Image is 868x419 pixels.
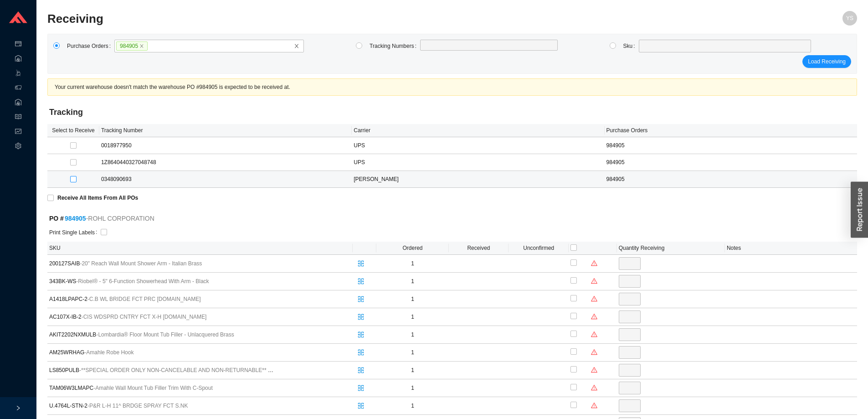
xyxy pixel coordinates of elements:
button: warning [588,399,601,412]
span: split-cells [355,278,367,285]
span: split-cells [355,367,367,373]
th: Unconfirmed [508,242,569,255]
button: warning [588,292,601,305]
span: read [15,110,21,125]
td: 0348090693 [99,171,352,188]
h2: Receiving [47,11,655,27]
span: U.4764L-STN-2 [49,401,277,410]
button: split-cells [354,399,367,412]
td: 1 [376,255,448,273]
td: 984905 [605,171,857,188]
th: Received [449,242,509,255]
button: warning [588,257,601,269]
span: - CIS WDSPRD CNTRY FCT X-H [DOMAIN_NAME] [82,314,207,320]
td: 1 [376,362,448,379]
td: 984905 [605,137,857,154]
button: split-cells [354,382,367,394]
td: 1 [376,273,448,290]
th: Tracking Number [99,124,352,137]
span: warning [588,349,600,355]
label: Sku [623,40,639,52]
span: - Amahle Robe Hook [84,349,134,356]
span: split-cells [355,314,367,320]
span: - Riobel® - 5" 6-Function Showerhead With Arm - Black [76,278,209,285]
span: split-cells [355,385,367,391]
span: Load Receiving [808,57,846,66]
button: Load Receiving [802,55,851,68]
th: Notes [725,242,857,255]
td: 1 [376,326,448,344]
button: warning [588,346,601,358]
span: warning [588,384,600,391]
div: Your current warehouse doesn't match the warehouse PO #984905 is expected to be received at. [55,83,850,92]
span: AM25WRHAG [49,348,277,357]
td: 1 [376,379,448,397]
td: 1 [376,344,448,362]
label: Purchase Orders [67,40,114,52]
span: split-cells [355,331,367,338]
span: fund [15,125,21,140]
span: - ROHL CORPORATION [86,213,154,224]
span: warning [588,313,600,320]
td: 0018977950 [99,137,352,154]
button: split-cells [354,346,367,359]
button: split-cells [354,364,367,377]
label: Print Single Labels [49,226,101,239]
button: warning [588,381,601,394]
td: 1 [376,308,448,326]
span: split-cells [355,260,367,267]
span: - P&R L-H 11^ BRDGE SPRAY FCT S.NK [87,403,188,409]
button: split-cells [354,310,367,323]
button: warning [588,310,601,323]
span: - Lombardia® Floor Mount Tub Filler - Unlacquered Brass [96,331,234,338]
span: - **SPECIAL ORDER ONLY NON-CANCELABLE AND NON-RETURNABLE** ROHL LUXURY TRADITIONAL SOAP/LOTION DI... [79,367,832,373]
span: 200127SAIB [49,259,277,268]
button: warning [588,363,601,376]
span: 984905 [116,41,148,51]
input: 984905closeclose [148,41,154,51]
h4: Tracking [49,107,855,118]
button: split-cells [354,328,367,341]
span: warning [588,260,600,266]
span: 343BK-WS [49,277,277,286]
strong: PO # [49,215,86,222]
span: AC107X-IB-2 [49,312,277,321]
th: Ordered [376,242,448,255]
button: split-cells [354,275,367,288]
span: warning [588,402,600,409]
th: Purchase Orders [605,124,857,137]
span: YS [846,11,853,26]
td: 1 [376,397,448,415]
a: 984905 [65,215,86,222]
th: Quantity Receiving [617,242,725,255]
td: 1 [376,290,448,308]
button: warning [588,328,601,341]
span: warning [588,278,600,284]
td: 984905 [605,154,857,171]
th: Carrier [352,124,604,137]
span: warning [588,295,600,302]
th: Select to Receive [47,124,99,137]
span: split-cells [355,349,367,356]
span: split-cells [355,296,367,302]
td: UPS [352,137,604,154]
span: close [294,43,299,49]
td: UPS [352,154,604,171]
span: credit-card [15,37,21,52]
span: - Amahle Wall Mount Tub Filler Trim With C-Spout [93,385,213,391]
span: split-cells [355,403,367,409]
span: - C.B WL BRIDGE FCT PRC [DOMAIN_NAME] [87,296,201,302]
strong: Receive All Items From All POs [57,195,138,201]
span: A1418LPAPC-2 [49,295,277,304]
span: setting [15,140,21,154]
span: close [139,44,144,48]
td: [PERSON_NAME] [352,171,604,188]
span: AKIT2202NXMULB [49,330,277,339]
span: TAM06W3LMAPC [49,383,277,393]
span: LS850PULB [49,366,277,375]
span: right [15,405,21,411]
th: SKU [47,242,353,255]
button: warning [588,274,601,287]
button: split-cells [354,293,367,305]
span: warning [588,331,600,337]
